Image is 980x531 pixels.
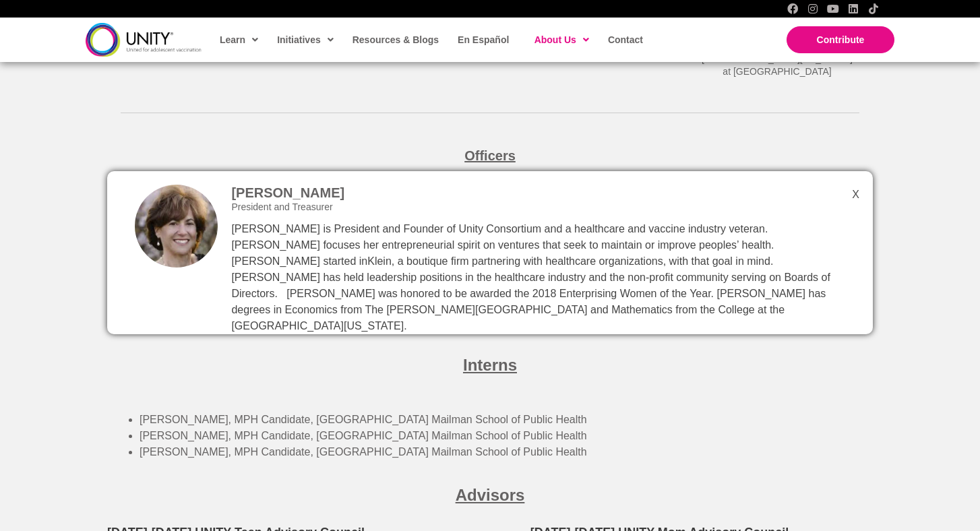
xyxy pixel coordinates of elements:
a: YouTube [828,3,838,14]
a: LinkedIn [848,3,859,14]
span: Learn [220,30,258,50]
span: Initiatives [277,30,334,50]
span: En Español [458,34,509,45]
h4: [PERSON_NAME] [231,185,859,201]
a: Resources & Blogs [346,24,444,55]
p: [PERSON_NAME] is President and Founder of Unity Consortium and a healthcare and vaccine industry ... [231,221,859,334]
img: unity-logo-dark [86,23,202,56]
a: Facebook [787,3,798,14]
a: Contribute [787,26,894,53]
div: President and Treasurer [231,201,859,214]
img: l5j8gN [135,185,218,268]
span: Interns [463,356,517,374]
span: Advisors [456,486,525,504]
a: Contact [601,24,648,55]
li: [PERSON_NAME], MPH Candidate, [GEOGRAPHIC_DATA] Mailman School of Public Health [140,428,873,444]
a: TikTok [868,3,879,14]
li: [PERSON_NAME], MPH Candidate, [GEOGRAPHIC_DATA] Mailman School of Public Health [140,444,873,460]
span: Contribute [817,34,865,45]
span: Officers [464,148,516,163]
span: Resources & Blogs [353,34,439,45]
span: Contact [608,34,643,45]
a: En Español [451,24,514,55]
a: About Us [528,24,594,55]
a: Instagram [807,3,818,14]
li: [PERSON_NAME], MPH Candidate, [GEOGRAPHIC_DATA] Mailman School of Public Health [140,412,873,428]
span: About Us [534,30,589,50]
